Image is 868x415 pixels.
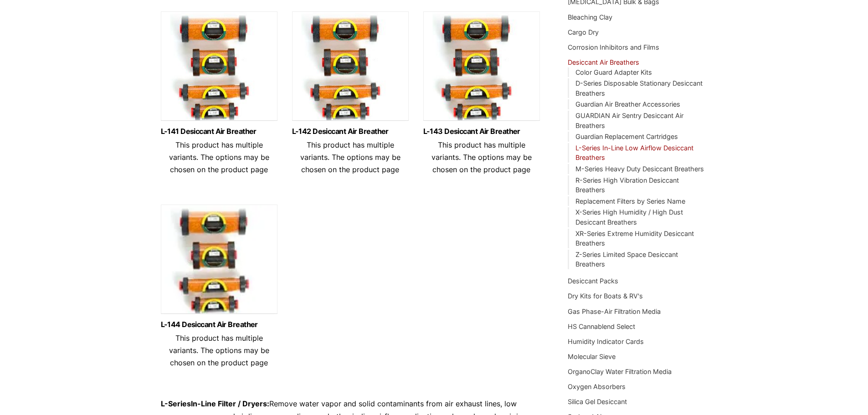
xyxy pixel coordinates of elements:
a: Z-Series Limited Space Desiccant Breathers [575,251,678,268]
a: Bleaching Clay [568,13,612,21]
a: Oxygen Absorbers [568,383,626,390]
a: X-Series High Humidity / High Dust Desiccant Breathers [575,208,683,226]
a: OrganoClay Water Filtration Media [568,368,672,375]
span: This product has multiple variants. The options may be chosen on the product page [169,333,269,367]
a: M-Series Heavy Duty Desiccant Breathers [575,165,704,173]
a: L-Series In-Line Low Airflow Desiccant Breathers [575,144,693,162]
a: Guardian Replacement Cartridges [575,133,678,140]
span: This product has multiple variants. The options may be chosen on the product page [169,140,269,174]
a: Color Guard Adapter Kits [575,68,652,76]
span: This product has multiple variants. The options may be chosen on the product page [300,140,401,174]
a: L-141 Desiccant Air Breather [161,128,277,135]
a: Replacement Filters by Series Name [575,197,685,205]
strong: L-Series [161,399,191,408]
a: R-Series High Vibration Desiccant Breathers [575,176,679,194]
a: L-142 Desiccant Air Breather [292,128,409,135]
a: Dry Kits for Boats & RV's [568,292,643,300]
a: XR-Series Extreme Humidity Desiccant Breathers [575,230,694,247]
strong: In-Line Filter / Dryers: [191,399,269,408]
a: Cargo Dry [568,28,599,36]
a: Guardian Air Breather Accessories [575,100,680,108]
a: HS Cannablend Select [568,323,635,330]
a: Humidity Indicator Cards [568,338,644,345]
span: This product has multiple variants. The options may be chosen on the product page [431,140,532,174]
a: Silica Gel Desiccant [568,398,627,405]
a: Desiccant Packs [568,277,618,285]
a: Desiccant Air Breathers [568,58,639,66]
a: Corrosion Inhibitors and Films [568,43,659,51]
a: L-144 Desiccant Air Breather [161,321,277,328]
a: Gas Phase-Air Filtration Media [568,307,661,315]
a: D-Series Disposable Stationary Desiccant Breathers [575,79,703,97]
a: Molecular Sieve [568,353,616,360]
a: L-143 Desiccant Air Breather [423,128,540,135]
a: GUARDIAN Air Sentry Desiccant Air Breathers [575,112,683,129]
